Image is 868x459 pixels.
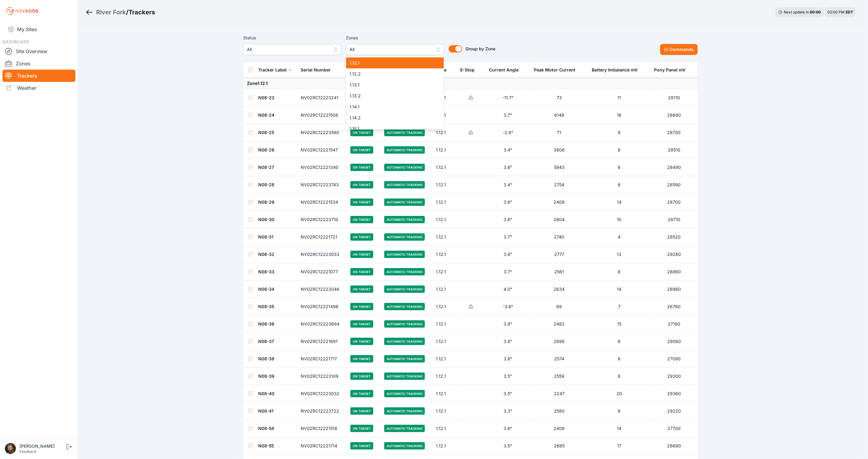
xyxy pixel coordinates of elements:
[350,115,433,121] span: 1.14.2
[350,60,433,66] span: 1.12.1
[346,56,444,129] div: All
[350,82,433,88] span: 1.13.1
[350,46,432,53] span: All
[350,71,433,77] span: 1.12.2
[350,104,433,110] span: 1.14.1
[350,93,433,99] span: 1.13.2
[350,126,433,132] span: 1.15.1
[346,44,444,55] button: All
